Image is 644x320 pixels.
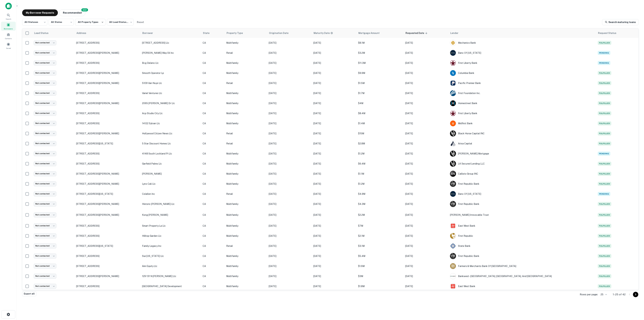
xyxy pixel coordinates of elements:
p: CA [203,162,223,166]
span: Borrower [142,31,157,35]
p: [DATE] [269,213,310,217]
p: [DATE] [405,41,447,45]
span: Fulfilled [598,142,611,146]
p: [DATE] [405,71,447,75]
span: Requested Date [406,31,428,35]
p: CA [203,213,223,217]
p: Multifamily [226,91,265,95]
p: [DATE] [269,61,310,65]
p: [DATE] [313,182,355,186]
p: [STREET_ADDRESS] [76,152,139,155]
p: CA [203,224,223,228]
p: hollywood citizen news llc [142,132,199,135]
th: Requested Date [404,28,448,38]
div: Not contacted [34,284,56,289]
span: Property Type [227,31,247,35]
span: Request Status [598,31,621,35]
span: Pending [598,51,610,55]
p: [DATE] [313,202,355,206]
th: Borrower [140,28,201,38]
span: Address [76,31,91,35]
div: Not contacted [34,181,56,186]
p: [STREET_ADDRESS] [76,92,139,95]
div: First Liberty Bank [450,110,594,116]
div: Saved [1,41,16,50]
span: Fulfilled [598,41,611,45]
p: $8.1M [358,41,402,45]
p: F R [451,202,455,206]
p: [DATE] [269,71,310,75]
p: [DATE] [313,111,355,115]
div: [PERSON_NAME] Mortgage [450,151,594,157]
p: [DATE] [269,132,310,135]
span: Fulfilled [598,111,611,115]
p: CA [203,152,223,155]
img: picture [450,141,456,146]
span: Pending [598,61,610,65]
span: State [203,31,214,35]
p: [DATE] [405,81,447,85]
p: [DATE] [269,41,310,45]
span: Saved [6,47,11,50]
p: [DATE] [313,51,355,55]
p: [DATE] [313,152,355,155]
a: Borrowers [1,22,16,31]
p: 14122 sylvan llc [142,122,199,125]
span: Origination Date [269,31,293,35]
p: [DATE] [313,224,355,228]
p: [DATE] [405,192,447,196]
p: Retail [226,81,265,85]
p: $4M [358,101,402,105]
img: picture [450,191,456,197]
div: All States [49,18,74,27]
p: CA [203,111,223,115]
button: All Property Types [75,19,105,26]
p: [DATE] [313,61,355,65]
p: CA [203,51,223,55]
p: smooth operator lp [142,71,199,75]
span: Fulfilled [598,213,611,217]
p: Multifamily [226,61,265,65]
p: $4.3M [358,202,402,206]
p: [DATE] [313,213,355,217]
div: Not contacted [34,131,56,136]
div: Mechanics Bank [450,40,594,46]
span: Fulfilled [598,202,611,206]
p: Retail [226,192,265,196]
div: LK Secured Lending LLC [450,161,594,167]
p: hilltop garden llc [142,234,199,238]
p: Multifamily [226,162,265,166]
span: Fulfilled [598,234,611,238]
div: Farmers & Merchants Bank Of [GEOGRAPHIC_DATA] [450,263,594,269]
p: [DATE] [405,51,447,55]
p: [DATE] [269,162,310,166]
p: [DATE] [269,182,310,186]
p: [STREET_ADDRESS] [76,224,139,227]
img: picture [450,233,456,239]
p: [DATE] [405,111,447,115]
p: $15M [358,132,402,135]
p: [DATE] [313,132,355,135]
img: picture [450,100,456,106]
th: Lender [448,28,596,38]
h6: Maturity Date [314,31,330,35]
p: 5 star discount homes llc [142,142,199,145]
p: 5109 van nuys llc [142,81,199,85]
p: [DATE] [269,152,310,155]
p: B H [451,132,455,135]
p: C G [451,172,455,176]
p: variel ventures llc [142,91,199,95]
span: Fulfilled [598,71,611,75]
p: [DATE] [405,132,447,135]
p: [DATE] [313,142,355,145]
p: $8.4M [358,111,402,115]
div: 25 [599,292,607,297]
div: All Statuses [22,18,47,27]
p: [PERSON_NAME] Irrevocable Trust [450,213,594,217]
p: [DATE] [269,91,310,95]
th: Origination Date [267,28,312,38]
span: Maturity dates displayed may be estimated. Please contact the lender for the most accurate maturi... [314,31,337,35]
p: $1.4M [358,122,402,125]
p: [STREET_ADDRESS][PERSON_NAME] [76,72,139,75]
p: [DATE] [313,192,355,196]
